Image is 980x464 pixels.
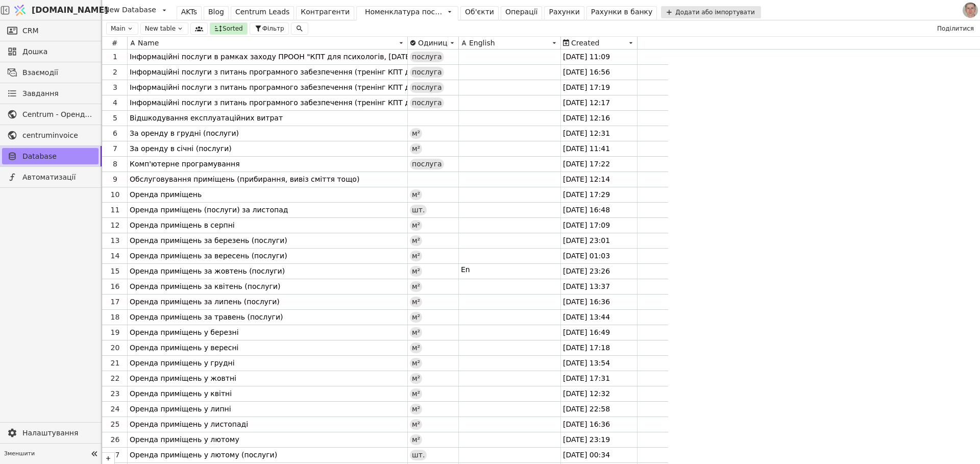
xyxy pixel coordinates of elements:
[130,434,239,445] span: Оренда приміщень у лютому
[410,281,422,292] div: м²
[460,6,499,20] a: Об'єкти
[130,128,239,139] span: За оренду в грудні (послуги)
[2,425,99,441] a: Налаштування
[2,106,99,123] a: Centrum - Оренда офісних приміщень
[103,235,127,246] div: 13
[130,220,235,231] span: Оренда приміщень в серпні
[130,52,520,62] span: Інформаційні послуги в рамках заходу ПРООН "КПТ для психологів, [DATE]-[DATE] [GEOGRAPHIC_DATA]"
[106,22,138,35] div: Main
[296,6,354,20] a: Контрагенти
[235,7,289,17] div: Centrum Leads
[4,450,87,458] span: Зменшити
[130,312,283,323] span: Оренда приміщень за травень (послуги)
[130,388,232,399] span: Оренда приміщень у квітні
[586,6,657,20] a: Рахунки в банку
[103,297,127,307] div: 17
[571,39,599,47] span: Created
[561,295,638,309] div: [DATE] 16:36
[591,7,653,17] div: Рахунки в банку
[418,39,448,47] span: Одиниці виміру
[22,130,93,141] span: centruminvoice
[561,310,638,325] div: [DATE] 13:44
[561,340,638,355] div: [DATE] 17:18
[103,97,127,108] div: 4
[130,343,238,353] span: Оренда приміщень у вересні
[130,205,288,215] span: Оренда приміщень (послуги) за листопад
[130,174,359,185] span: Обслуговування приміщень (прибирання, вивіз сміття тощо)
[22,172,93,183] span: Автоматизації
[22,67,93,78] span: Взаємодії
[410,189,422,200] div: м²
[223,24,243,33] span: Sorted
[208,7,224,17] div: Blog
[262,24,284,33] span: Фільтр
[2,127,99,143] a: centruminvoice
[410,388,422,399] div: м²
[561,402,638,417] div: [DATE] 22:58
[103,373,127,384] div: 22
[130,297,280,307] span: Оренда приміщень за липень (послуги)
[410,97,444,108] div: послуга
[561,233,638,248] div: [DATE] 23:01
[561,371,638,386] div: [DATE] 17:31
[410,159,444,169] div: послуга
[130,251,287,261] span: Оренда приміщень за вересень (послуги)
[130,235,287,246] span: Оренда приміщень за березень (послуги)
[2,64,99,81] a: Взаємодії
[130,450,277,460] span: Оренда приміщень у лютому (послуги)
[410,205,427,215] div: шт.
[963,3,978,18] img: 1560949290925-CROPPED-IMG_0201-2-.jpg
[130,266,285,277] span: Оренда приміщень за жовтень (послуги)
[2,85,99,102] a: Завдання
[103,82,127,93] div: 3
[10,1,102,20] a: [DOMAIN_NAME]
[356,6,458,20] a: Номенклатура послуг
[130,113,283,124] span: Відшкодування експлуатаційних витрат
[561,172,638,187] div: [DATE] 12:14
[231,6,294,20] a: Centrum Leads
[103,388,127,399] div: 23
[561,111,638,126] div: [DATE] 12:16
[22,109,93,120] span: Centrum - Оренда офісних приміщень
[561,264,638,279] div: [DATE] 23:26
[410,312,422,323] div: м²
[561,249,638,263] div: [DATE] 01:03
[104,22,138,35] button: Main
[561,417,638,432] div: [DATE] 16:36
[103,404,127,414] div: 24
[561,50,638,64] div: [DATE] 11:09
[103,434,127,445] div: 26
[661,6,761,18] div: Додати або імпортувати
[140,22,188,35] button: New table
[130,358,235,369] span: Оренда приміщень у грудні
[103,113,127,124] div: 5
[130,327,239,338] span: Оренда приміщень у березні
[301,7,350,17] div: Контрагенти
[561,187,638,202] div: [DATE] 17:29
[103,266,127,277] div: 15
[461,264,470,275] p: En
[410,343,422,353] div: м²
[410,373,422,384] div: м²
[2,169,99,185] a: Автоматизації
[130,82,597,93] span: Інформаційні послуги з питань програмного забезпечення (тренінг КПТ для психологів, [DATE]-[DATE]...
[130,373,236,384] span: Оренда приміщень у жовтні
[410,404,422,414] div: м²
[103,327,127,338] div: 19
[549,7,579,17] div: Рахунки
[410,82,444,93] div: послуга
[465,7,494,17] div: Об'єкти
[130,143,232,154] span: За оренду в січні (послуги)
[177,6,202,20] a: AKTs
[32,4,108,16] span: [DOMAIN_NAME]
[410,358,422,369] div: м²
[410,297,422,307] div: м²
[22,428,93,438] span: Налаштування
[410,52,444,62] div: послуга
[561,203,638,217] div: [DATE] 16:48
[22,46,93,57] span: Дошка
[2,148,99,164] a: Database
[103,67,127,78] div: 2
[561,157,638,172] div: [DATE] 17:22
[410,266,422,277] div: м²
